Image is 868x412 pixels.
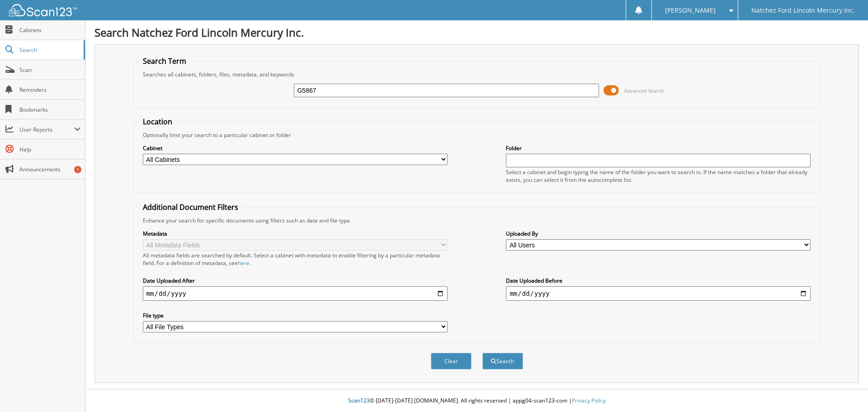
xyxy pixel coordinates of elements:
[74,166,81,173] div: 1
[751,8,855,13] span: Natchez Ford Lincoln Mercury Inc.
[19,86,80,94] span: Reminders
[19,146,80,153] span: Help
[143,251,448,267] div: All metadata fields are searched by default. Select a cabinet with metadata to enable filtering b...
[85,390,868,412] div: © [DATE]-[DATE] [DOMAIN_NAME]. All rights reserved | appg04-scan123-com |
[482,353,523,369] button: Search
[19,166,80,173] span: Announcements
[238,259,250,267] a: here
[143,277,448,284] label: Date Uploaded After
[572,397,606,404] a: Privacy Policy
[143,230,448,237] label: Metadata
[143,144,448,152] label: Cabinet
[506,144,811,152] label: Folder
[506,286,811,301] input: end
[665,8,716,13] span: [PERSON_NAME]
[431,353,472,369] button: Clear
[138,217,816,224] div: Enhance your search for specific documents using filters such as date and file type.
[506,277,811,284] label: Date Uploaded Before
[9,4,77,16] img: scan123-logo-white.svg
[348,397,370,404] span: Scan123
[19,26,80,34] span: Cabinets
[143,286,448,301] input: start
[506,168,811,184] div: Select a cabinet and begin typing the name of the folder you want to search in. If the name match...
[19,66,80,74] span: Scan
[138,131,816,139] div: Optionally limit your search to a particular cabinet or folder
[138,117,177,127] legend: Location
[823,369,868,412] iframe: Chat Widget
[506,230,811,237] label: Uploaded By
[19,106,80,114] span: Bookmarks
[19,46,79,54] span: Search
[624,87,664,94] span: Advanced Search
[138,202,243,212] legend: Additional Document Filters
[19,126,74,133] span: User Reports
[138,71,816,78] div: Searches all cabinets, folders, files, metadata, and keywords
[143,312,448,319] label: File type
[94,25,859,40] h1: Search Natchez Ford Lincoln Mercury Inc.
[138,56,191,66] legend: Search Term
